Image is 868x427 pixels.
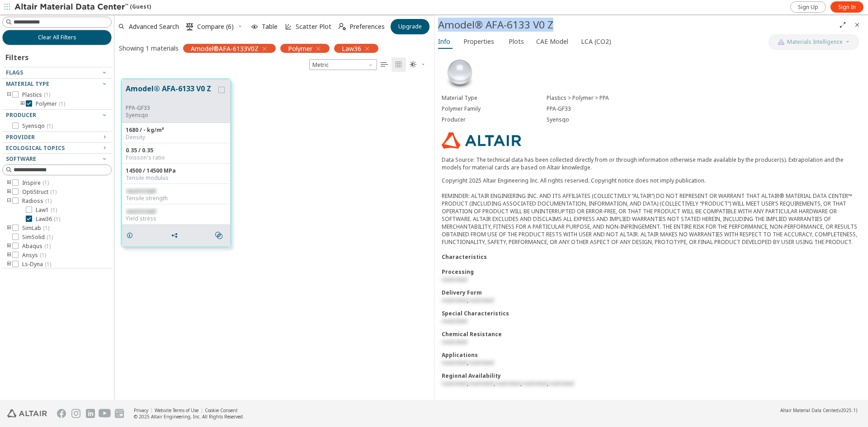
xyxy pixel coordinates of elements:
span: restricted [442,317,467,325]
div: , [442,359,861,366]
div: Yield stress [126,215,226,222]
span: ( 1 ) [47,122,53,130]
p: Syensqo [126,112,217,119]
button: Flags [2,67,112,78]
span: restricted [442,359,467,366]
div: Showing 1 materials [119,44,179,52]
span: LCA (CO2) [581,34,611,49]
span: restricted [495,380,520,387]
span: Upgrade [398,23,422,30]
div: Producer [442,116,547,123]
span: SimSolid [22,234,53,241]
button: Share [167,226,186,244]
span: ( 1 ) [40,251,46,259]
span: ( 1 ) [45,197,52,205]
div: Amodel® AFA-6133 V0 Z [438,18,835,32]
img: Logo - Provider [442,132,521,149]
button: Amodel® AFA-6133 V0 Z [126,83,217,104]
span: Sign Up [798,4,818,11]
span: Inspire [22,179,49,187]
span: ( 1 ) [45,260,51,268]
span: ( 1 ) [44,91,50,99]
div: , [442,296,861,304]
i: toogle group [6,243,12,250]
a: Cookie Consent [205,407,238,413]
span: restricted [442,276,467,283]
a: Sign Up [790,1,826,13]
span: Radioss [22,197,52,205]
div: Chemical Resistance [442,330,861,338]
i: toogle group [6,261,12,268]
span: Ls-Dyna [22,261,51,268]
img: Altair Engineering [7,409,47,418]
span: Info [438,34,450,49]
span: ( 1 ) [43,224,49,232]
span: Ansys [22,252,46,259]
span: Law36 [342,44,361,52]
div: 1680 / - kg/m³ [126,127,226,134]
div: Poisson's ratio [126,154,226,161]
span: restricted [468,296,494,304]
span: Flags [6,69,23,76]
span: Producer [6,111,36,119]
div: 0.35 / 0.35 [126,147,226,154]
a: Website Terms of Use [155,407,198,413]
i: toogle group [6,252,12,259]
button: Material Type [2,79,112,89]
span: restricted [442,296,467,304]
button: Software [2,154,112,164]
span: Law1 [36,206,57,214]
img: Altair Material Data Center [14,3,130,12]
button: Ecological Topics [2,143,112,154]
button: Producer [2,110,112,121]
div: Tensile strength [126,195,226,202]
i: toogle group [6,91,12,99]
span: Clear All Filters [38,34,76,41]
span: Materials Intelligence [787,38,843,46]
span: SimLab [22,225,49,232]
i:  [339,23,346,30]
span: Amodel®AFA-6133V0Z [191,44,259,52]
img: AI Copilot [778,38,785,46]
span: Table [262,23,278,30]
div: Polymer Family [442,105,547,113]
div: Regional Availability [442,372,861,380]
span: restricted [442,380,467,387]
div: (v2025.1) [780,407,857,413]
p: Data Source: The technical data has been collected directly from or through information otherwise... [442,156,861,171]
span: Scatter Plot [296,23,331,30]
div: PPA-GF33 [547,105,861,113]
span: restricted [442,338,467,346]
i:  [410,61,417,68]
span: restricted [126,207,156,215]
i:  [395,61,402,68]
i:  [215,232,222,239]
div: , , , , [442,380,861,387]
span: ( 1 ) [47,233,53,241]
span: Material Type [6,80,49,88]
div: Special Characteristics [442,310,861,317]
span: CAE Model [536,34,568,49]
div: Characteristics [442,253,861,261]
button: Similar search [211,226,230,244]
div: Syensqo [547,116,861,123]
span: OptiStruct [22,188,57,196]
span: Plots [509,34,524,49]
span: Polymer [288,44,312,52]
span: restricted [522,380,547,387]
img: Material Type Image [442,55,478,91]
span: Properties [463,34,494,49]
i: toogle group [6,225,12,232]
div: Unit System [309,59,377,70]
span: Altair Material Data Center [780,407,837,413]
span: Advanced Search [129,23,179,30]
span: Plastics [22,91,50,99]
button: Close [850,18,864,32]
span: ( 1 ) [54,215,60,223]
div: Filters [2,45,33,67]
div: (Guest) [14,3,151,12]
div: Density [126,134,226,141]
div: © 2025 Altair Engineering, Inc. All Rights Reserved. [134,413,244,420]
button: Tile View [392,57,406,72]
i: toogle group [19,100,26,108]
